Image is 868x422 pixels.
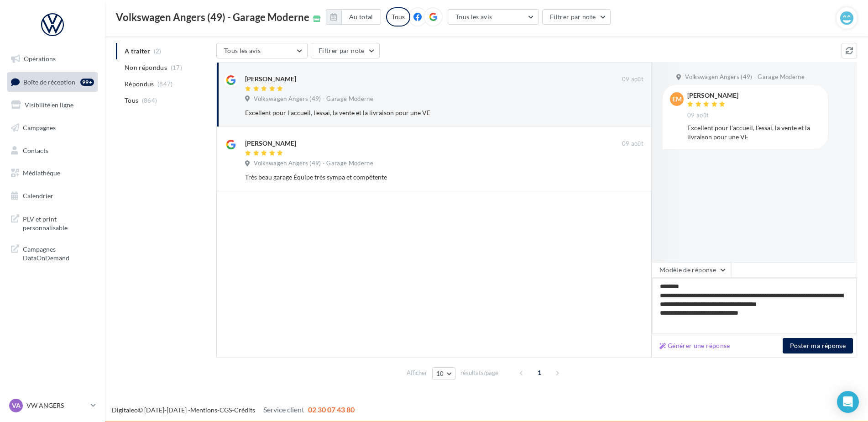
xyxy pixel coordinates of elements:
[216,43,308,58] button: Tous les avis
[142,97,157,104] span: (864)
[326,9,381,25] button: Au total
[687,92,738,99] div: [PERSON_NAME]
[190,406,217,414] a: Mentions
[622,75,643,84] span: 09 août
[25,101,73,109] span: Visibilité en ligne
[23,243,94,263] span: Campagnes DataOnDemand
[448,9,539,25] button: Tous les avis
[5,72,99,92] a: Boîte de réception99+
[432,367,455,380] button: 10
[234,406,255,414] a: Crédits
[23,192,53,200] span: Calendrier
[157,80,173,88] span: (847)
[837,391,859,413] div: Open Intercom Messenger
[224,47,261,54] span: Tous les avis
[687,123,821,142] div: Excellent pour l'accueil, l'essai, la vente et la livraison pour une VE
[687,111,709,120] span: 09 août
[407,369,427,377] span: Afficher
[245,108,584,117] div: Excellent pour l'accueil, l'essai, la vente et la livraison pour une VE
[652,262,731,278] button: Modèle de réponse
[26,401,87,410] p: VW ANGERS
[5,239,99,266] a: Campagnes DataOnDemand
[23,146,48,154] span: Contacts
[613,106,643,119] button: Ignorer
[656,340,734,351] button: Générer une réponse
[341,9,381,25] button: Au total
[23,213,94,232] span: PLV et print personnalisable
[23,169,60,177] span: Médiathèque
[254,95,373,103] span: Volkswagen Angers (49) - Garage Moderne
[125,63,167,72] span: Non répondus
[5,141,99,160] a: Contacts
[532,365,547,380] span: 1
[613,171,643,184] button: Ignorer
[23,78,75,85] span: Boîte de réception
[245,139,296,148] div: [PERSON_NAME]
[116,12,309,22] span: Volkswagen Angers (49) - Garage Moderne
[386,7,410,26] div: Tous
[672,95,682,104] span: em
[112,406,355,414] span: © [DATE]-[DATE] - - -
[5,186,99,206] a: Calendrier
[455,13,492,21] span: Tous les avis
[460,369,498,377] span: résultats/page
[12,401,21,410] span: VA
[5,118,99,137] a: Campagnes
[245,173,584,182] div: Très beau garage Équipe très sympa et compétente
[24,55,56,63] span: Opérations
[622,140,643,148] span: 09 août
[245,74,296,84] div: [PERSON_NAME]
[436,370,444,377] span: 10
[263,405,304,414] span: Service client
[254,159,373,168] span: Volkswagen Angers (49) - Garage Moderne
[308,405,355,414] span: 02 30 07 43 80
[5,49,99,69] a: Opérations
[783,338,853,353] button: Poster ma réponse
[311,43,380,58] button: Filtrer par note
[5,164,99,183] a: Médiathèque
[125,79,154,89] span: Répondus
[80,79,94,86] div: 99+
[7,397,98,414] a: VA VW ANGERS
[542,9,611,25] button: Filtrer par note
[685,73,805,81] span: Volkswagen Angers (49) - Garage Moderne
[112,406,138,414] a: Digitaleo
[23,124,56,132] span: Campagnes
[5,95,99,115] a: Visibilité en ligne
[5,209,99,236] a: PLV et print personnalisable
[220,406,232,414] a: CGS
[125,96,138,105] span: Tous
[171,64,182,71] span: (17)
